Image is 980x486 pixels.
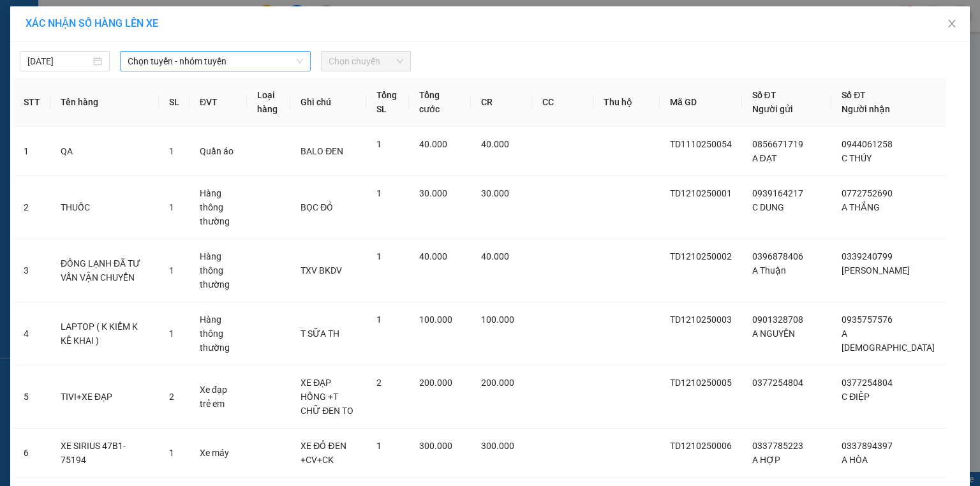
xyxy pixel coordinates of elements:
[752,104,793,114] span: Người gửi
[169,146,174,156] span: 1
[301,265,342,276] span: TXV BKDV
[409,78,470,127] th: Tổng cước
[752,328,795,339] span: A NGUYÊN
[189,429,247,478] td: Xe máy
[301,378,353,416] span: XE ĐẠP HỒNG +T CHỮ ĐEN TO
[189,302,247,365] td: Hàng thông thường
[169,202,174,212] span: 1
[842,188,893,198] span: 0772752690
[290,78,366,127] th: Ghi chú
[301,202,333,212] span: BỌC ĐỎ
[419,188,447,198] span: 30.000
[471,78,532,127] th: CR
[593,78,660,127] th: Thu hộ
[752,90,776,100] span: Số ĐT
[50,127,159,176] td: QA
[752,202,784,212] span: C DUNG
[301,328,339,339] span: T SỮA TH
[481,188,509,198] span: 30.000
[169,448,174,458] span: 1
[189,78,247,127] th: ĐVT
[752,441,803,451] span: 0337785223
[296,57,304,65] span: down
[63,37,130,59] span: Labo Medical - 0777694637
[329,52,403,71] span: Chọn chuyến
[670,378,732,388] span: TD1210250005
[419,378,452,388] span: 200.000
[376,251,382,261] span: 1
[13,429,50,478] td: 6
[26,17,158,29] span: XÁC NHẬN SỐ HÀNG LÊN XE
[842,251,893,261] span: 0339240799
[376,139,382,149] span: 1
[50,176,159,239] td: THUỐC
[13,302,50,365] td: 4
[50,239,159,302] td: ĐÔNG LẠNH ĐÃ TƯ VẤN VẬN CHUYỂN
[376,314,382,325] span: 1
[670,314,732,325] span: TD1210250003
[301,146,343,156] span: BALO ĐEN
[419,441,452,451] span: 300.000
[532,78,593,127] th: CC
[481,441,514,451] span: 300.000
[481,378,514,388] span: 200.000
[842,104,890,114] span: Người nhận
[169,265,174,276] span: 1
[366,78,409,127] th: Tổng SL
[842,378,893,388] span: 0377254804
[842,328,935,353] span: A [DEMOGRAPHIC_DATA]
[752,378,803,388] span: 0377254804
[50,78,159,127] th: Tên hàng
[13,127,50,176] td: 1
[13,239,50,302] td: 3
[74,85,149,96] span: 17:56:23 [DATE]
[842,441,893,451] span: 0337894397
[752,188,803,198] span: 0939164217
[189,365,247,429] td: Xe đạp trẻ em
[13,78,50,127] th: STT
[752,314,803,325] span: 0901328708
[63,73,158,96] span: vinhquang.tienoanh - In:
[50,365,159,429] td: TIVI+XE ĐẠP
[481,314,514,325] span: 100.000
[670,188,732,198] span: TD1210250001
[301,441,346,465] span: XE ĐỎ ĐEN +CV+CK
[376,188,382,198] span: 1
[842,314,893,325] span: 0935757576
[169,328,174,339] span: 1
[419,314,452,325] span: 100.000
[63,62,158,96] span: TD1210250031 -
[169,392,174,402] span: 2
[159,78,189,127] th: SL
[128,52,303,71] span: Chọn tuyến - nhóm tuyến
[934,6,970,42] button: Close
[50,302,159,365] td: LAPTOP ( K KIỂM K KÊ KHAI )
[842,139,893,149] span: 0944061258
[189,176,247,239] td: Hàng thông thường
[247,78,290,127] th: Loại hàng
[419,139,447,149] span: 40.000
[189,127,247,176] td: Quần áo
[376,441,382,451] span: 1
[419,251,447,261] span: 40.000
[842,153,872,163] span: C THÚY
[842,265,910,276] span: [PERSON_NAME]
[752,153,776,163] span: A ĐẠT
[947,18,957,29] span: close
[63,21,186,34] span: [GEOGRAPHIC_DATA]
[670,139,732,149] span: TD1110250054
[63,7,186,34] span: Gửi:
[50,429,159,478] td: XE SIRIUS 47B1-75194
[842,455,868,465] span: A HÒA
[660,78,742,127] th: Mã GD
[27,54,91,68] input: 12/10/2025
[376,378,382,388] span: 2
[842,202,880,212] span: A THẮNG
[670,251,732,261] span: TD1210250002
[752,455,780,465] span: A HỢP
[670,441,732,451] span: TD1210250006
[842,392,870,402] span: C ĐIỆP
[842,90,866,100] span: Số ĐT
[481,251,509,261] span: 40.000
[189,239,247,302] td: Hàng thông thường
